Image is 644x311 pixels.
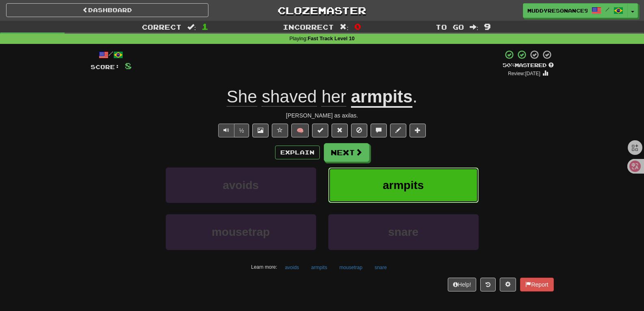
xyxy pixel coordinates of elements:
[351,124,367,137] button: Ignore sentence (alt+i)
[503,62,554,69] div: Mastered
[328,167,479,203] button: armpits
[166,167,316,203] button: avoids
[340,24,349,30] span: :
[520,278,553,291] button: Report
[370,261,391,274] button: snare
[283,23,334,31] span: Incorrect
[412,87,417,106] span: .
[218,124,234,137] button: Play sentence audio (ctl+space)
[217,124,249,137] div: Text-to-speech controls
[227,87,257,107] span: She
[470,24,479,30] span: :
[480,278,496,291] button: Round history (alt+y)
[223,179,259,191] span: avoids
[371,124,387,137] button: Discuss sentence (alt+u)
[221,3,423,17] a: Clozemaster
[503,62,515,68] span: 50 %
[335,261,367,274] button: mousetrap
[307,261,332,274] button: armpits
[351,87,413,108] u: armpits
[448,278,477,291] button: Help!
[484,22,491,31] span: 9
[354,22,361,31] span: 0
[605,7,609,12] span: /
[91,111,554,120] div: [PERSON_NAME] as axilas.
[308,36,355,41] strong: Fast Track Level 10
[212,226,270,238] span: mousetrap
[332,124,348,137] button: Reset to 0% Mastered (alt+r)
[390,124,406,137] button: Edit sentence (alt+d)
[291,124,309,137] button: 🧠
[523,3,628,18] a: MuddyResonance9166 /
[91,63,120,70] span: Score:
[234,124,249,137] button: ½
[410,124,426,137] button: Add to collection (alt+a)
[324,143,369,162] button: Next
[328,214,479,250] button: snare
[251,264,277,270] small: Learn more:
[262,87,317,107] span: shaved
[125,61,132,71] span: 8
[275,146,320,159] button: Explain
[312,124,328,137] button: Set this sentence to 100% Mastered (alt+m)
[436,23,464,31] span: To go
[166,214,316,250] button: mousetrap
[280,261,304,274] button: avoids
[321,87,346,107] span: her
[187,24,196,30] span: :
[252,124,269,137] button: Show image (alt+x)
[202,22,208,31] span: 1
[142,23,182,31] span: Correct
[388,226,418,238] span: snare
[527,7,588,14] span: MuddyResonance9166
[508,71,540,76] small: Review: [DATE]
[91,50,132,60] div: /
[6,3,208,17] a: Dashboard
[272,124,288,137] button: Favorite sentence (alt+f)
[383,179,424,191] span: armpits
